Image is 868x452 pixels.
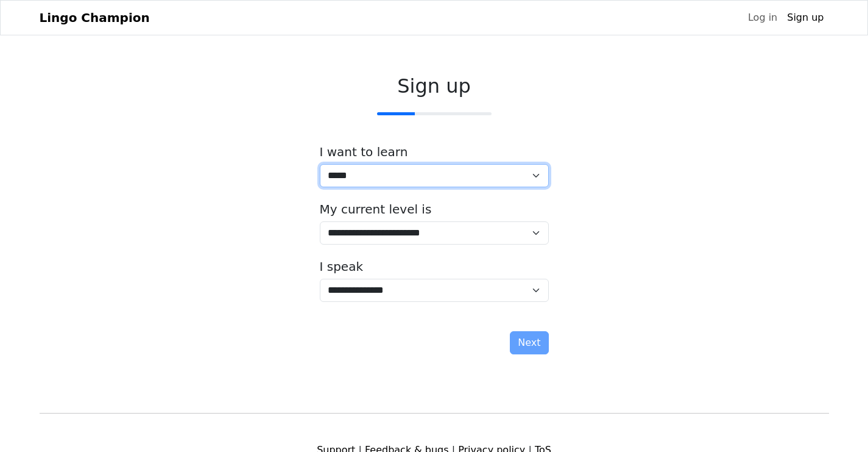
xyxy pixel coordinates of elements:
a: Lingo Champion [40,5,150,30]
label: My current level is [320,202,432,217]
label: I want to learn [320,145,408,159]
a: Sign up [782,5,828,30]
h2: Sign up [320,74,549,98]
label: I speak [320,259,364,274]
a: Log in [743,5,782,30]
